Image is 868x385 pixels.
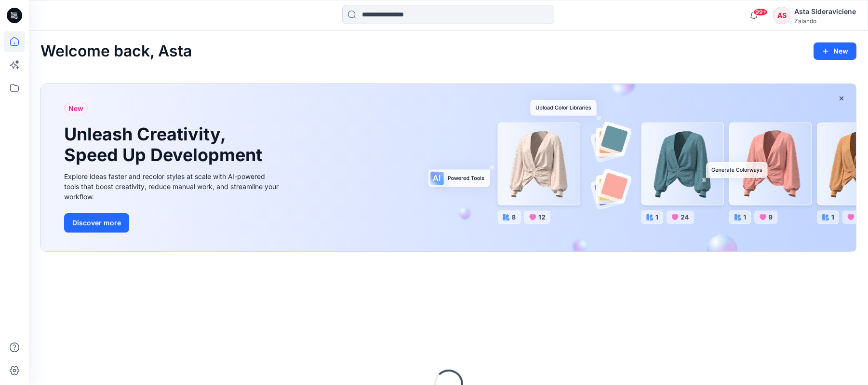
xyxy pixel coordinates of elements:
[64,213,281,233] a: Discover more
[40,42,192,60] h2: Welcome back, Asta
[64,171,281,202] div: Explore ideas faster and recolor styles at scale with AI-powered tools that boost creativity, red...
[773,7,790,24] div: AS
[794,17,856,25] div: Zalando
[64,124,267,165] h1: Unleash Creativity, Speed Up Development
[814,42,856,60] button: New
[794,6,856,17] div: Asta Sideraviciene
[753,8,768,16] span: 99+
[64,213,129,233] button: Discover more
[68,103,83,114] span: New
